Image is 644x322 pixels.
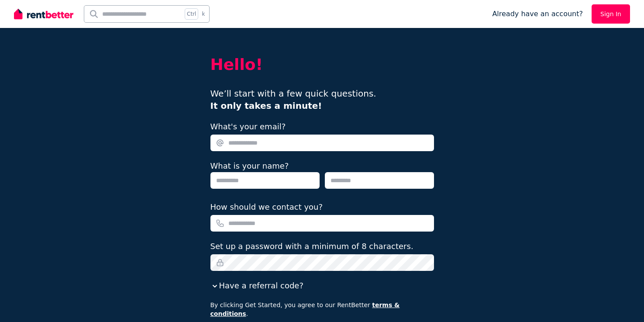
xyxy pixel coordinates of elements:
label: What's your email? [210,121,286,133]
span: Already have an account? [492,9,583,19]
span: k [202,10,205,17]
b: It only takes a minute! [210,100,322,111]
p: By clicking Get Started, you agree to our RentBetter . [210,301,434,318]
label: How should we contact you? [210,201,323,213]
label: What is your name? [210,161,289,170]
h2: Hello! [210,56,434,73]
a: Sign In [592,4,630,24]
button: Have a referral code? [210,280,303,292]
label: Set up a password with a minimum of 8 characters. [210,240,413,253]
img: RentBetter [14,7,73,21]
span: We’ll start with a few quick questions. [210,88,376,111]
span: Ctrl [185,8,198,20]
